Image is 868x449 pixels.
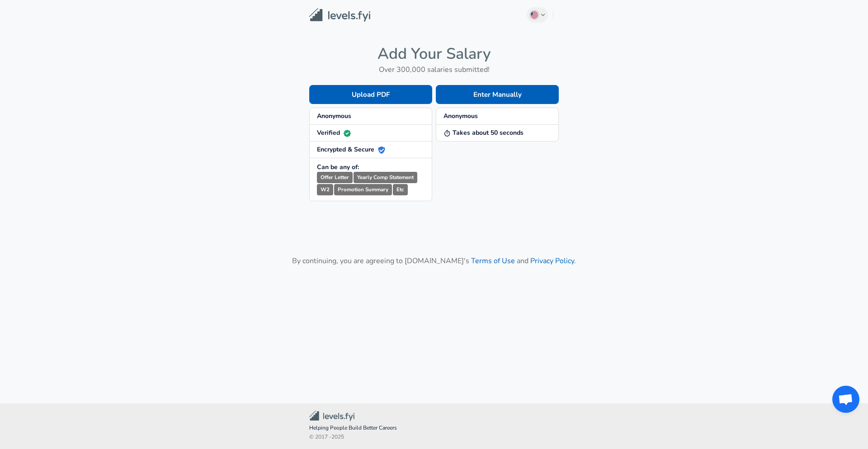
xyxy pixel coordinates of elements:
small: W2 [317,184,333,195]
button: Enter Manually [436,85,559,104]
strong: Encrypted & Secure [317,145,385,154]
small: Offer Letter [317,172,353,183]
strong: Anonymous [443,112,478,120]
strong: Can be any of: [317,163,359,171]
button: Upload PDF [309,85,432,104]
small: Promotion Summary [334,184,392,195]
span: Helping People Build Better Careers [309,424,559,433]
small: Yearly Comp Statement [354,172,417,183]
h4: Add Your Salary [309,44,559,63]
a: Terms of Use [471,256,515,266]
strong: Anonymous [317,112,351,120]
button: English (US) [527,7,548,23]
strong: Takes about 50 seconds [443,128,524,137]
h6: Over 300,000 salaries submitted! [309,63,559,76]
a: Privacy Policy [530,256,574,266]
img: English (US) [531,11,538,19]
img: Levels.fyi [309,8,370,22]
small: Etc [393,184,408,195]
strong: Verified [317,128,351,137]
img: Levels.fyi Community [309,411,354,421]
div: Open chat [832,386,859,413]
span: © 2017 - 2025 [309,433,559,442]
